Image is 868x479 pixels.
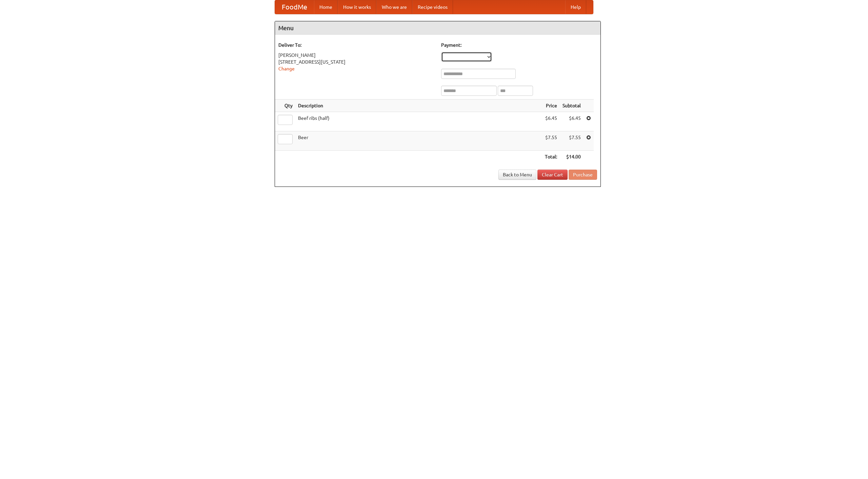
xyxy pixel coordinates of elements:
[565,0,586,14] a: Help
[278,66,295,71] a: Change
[560,151,584,163] th: $14.00
[275,0,314,14] a: FoodMe
[278,42,434,48] h5: Deliver To:
[560,100,584,112] th: Subtotal
[542,131,560,151] td: $7.55
[376,0,412,14] a: Who we are
[295,100,542,112] th: Description
[498,170,536,180] a: Back to Menu
[338,0,376,14] a: How it works
[560,112,584,131] td: $6.45
[537,170,568,180] a: Clear Cart
[314,0,338,14] a: Home
[542,112,560,131] td: $6.45
[542,100,560,112] th: Price
[278,59,434,65] div: [STREET_ADDRESS][US_STATE]
[569,170,597,180] button: Purchase
[560,131,584,151] td: $7.55
[295,131,542,151] td: Beer
[278,52,434,59] div: [PERSON_NAME]
[412,0,453,14] a: Recipe videos
[441,42,597,48] h5: Payment:
[275,100,295,112] th: Qty
[295,112,542,131] td: Beef ribs (half)
[542,151,560,163] th: Total:
[275,21,600,35] h4: Menu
